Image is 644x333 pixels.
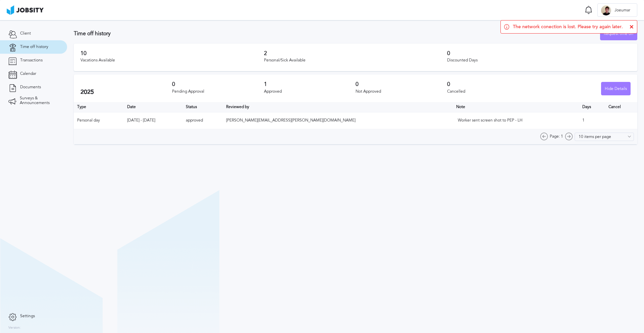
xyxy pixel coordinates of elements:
div: Personal/Sick Available [264,58,447,63]
span: Calendar [20,72,36,76]
th: Type [74,102,124,112]
th: Cancel [605,102,637,112]
h3: 0 [356,81,447,87]
h3: Time off history [74,31,600,37]
span: Surveys & Announcements [20,96,59,105]
th: Days [579,102,605,112]
h3: 2 [264,50,447,56]
div: Request time off [600,27,637,41]
div: Discounted Days [447,58,631,63]
label: Version: [8,326,21,330]
td: approved [182,112,223,129]
img: ab4bad089aa723f57921c736e9817d99.png [7,5,44,15]
span: Transactions [20,58,43,63]
h3: 0 [447,50,631,56]
div: Not Approved [356,89,447,94]
h2: 2025 [80,89,172,96]
div: Vacations Available [80,58,264,63]
th: Toggle SortBy [182,102,223,112]
th: Toggle SortBy [223,102,453,112]
th: Toggle SortBy [453,102,579,112]
h3: 10 [80,50,264,56]
div: Hide Details [601,82,630,96]
span: Client [20,31,31,36]
div: Cancelled [447,89,539,94]
button: Request time off [600,27,637,40]
td: Personal day [74,112,124,129]
td: 1 [579,112,605,129]
span: Joeumar [611,8,634,13]
button: Hide Details [601,82,631,95]
h3: 0 [172,81,264,87]
h3: 0 [447,81,539,87]
button: JJoeumar [597,3,637,17]
div: J [601,5,611,15]
div: Worker sent screen shot to PEP - LH [458,118,525,123]
span: Documents [20,85,41,90]
th: Toggle SortBy [124,102,183,112]
h3: 1 [264,81,356,87]
span: Settings [20,314,35,319]
div: Approved [264,89,356,94]
span: The network conection is lost. Please try again later. [513,24,623,30]
span: Time off history [20,45,48,49]
td: [DATE] - [DATE] [124,112,183,129]
span: [PERSON_NAME][EMAIL_ADDRESS][PERSON_NAME][DOMAIN_NAME] [226,118,356,123]
span: Page: 1 [550,134,563,139]
div: Pending Approval [172,89,264,94]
